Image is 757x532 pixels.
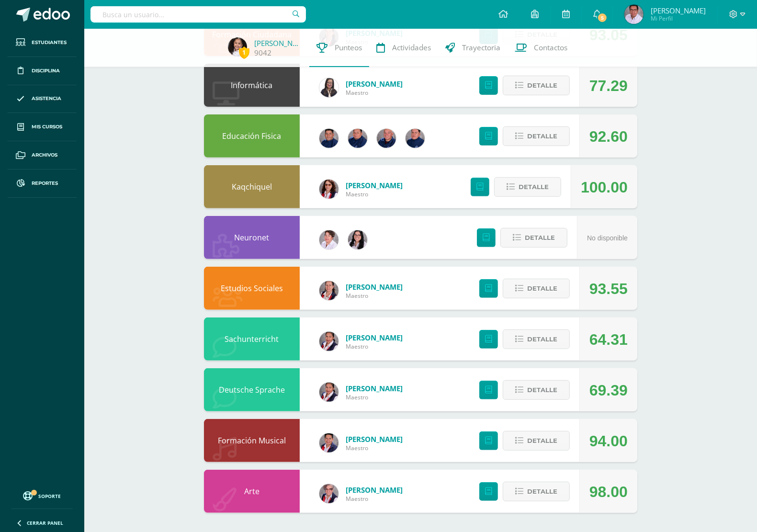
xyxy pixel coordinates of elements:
[589,115,628,158] div: 92.60
[346,79,403,89] a: [PERSON_NAME]
[534,43,567,53] span: Contactos
[346,333,403,342] a: [PERSON_NAME]
[503,380,570,400] button: Detalle
[503,482,570,501] button: Detalle
[239,46,249,58] span: 1
[589,369,628,412] div: 69.39
[587,234,628,242] span: No disponible
[319,383,339,402] img: fa0fc030cceea251a385d3f91fec560b.png
[597,12,608,23] span: 5
[32,123,62,131] span: Mis cursos
[204,267,300,310] div: Estudios Sociales
[462,43,500,53] span: Trayectoria
[527,280,557,297] span: Detalle
[204,368,300,411] div: Deutsche Sprache
[346,190,403,198] span: Maestro
[254,38,302,48] a: [PERSON_NAME]
[503,279,570,298] button: Detalle
[204,216,300,259] div: Neuronet
[32,180,58,187] span: Reportes
[319,484,339,503] img: 2b3fc766f73e05dd1eda9fe74225f48e.png
[527,330,557,348] span: Detalle
[581,166,628,209] div: 100.00
[319,78,339,97] img: 06f2a02a3e8cd598d980aa32fa6de0d8.png
[319,281,339,300] img: 20a437314bcbc0e2530bde3bd763025c.png
[335,43,362,53] span: Punteos
[406,129,425,148] img: 9ecbe07bdee1ad8edd933d8244312c74.png
[27,520,63,526] span: Cerrar panel
[8,29,77,57] a: Estudiantes
[90,6,306,23] input: Busca un usuario...
[527,432,557,450] span: Detalle
[348,230,367,249] img: 6e979456a3c56f418277038f982a7d62.png
[392,43,431,53] span: Actividades
[39,493,61,499] span: Soporte
[503,329,570,349] button: Detalle
[346,444,403,452] span: Maestro
[589,470,628,513] div: 98.00
[527,381,557,399] span: Detalle
[527,483,557,500] span: Detalle
[8,141,77,170] a: Archivos
[204,165,300,208] div: Kaqchiquel
[438,29,508,67] a: Trayectoria
[32,67,60,75] span: Disciplina
[503,76,570,95] button: Detalle
[319,332,339,351] img: fa0fc030cceea251a385d3f91fec560b.png
[254,48,271,58] a: 9042
[346,292,403,300] span: Maestro
[319,129,339,148] img: 4006fe33169205415d824d67e5edd571.png
[8,170,77,198] a: Reportes
[204,114,300,158] div: Educación Fisica
[503,126,570,146] button: Detalle
[319,180,339,199] img: c566d585d09da5d42f3b66dabcea1714.png
[377,129,396,148] img: 5e561b1b4745f30dac10328f2370a0d4.png
[346,282,403,292] a: [PERSON_NAME]
[346,393,403,401] span: Maestro
[204,470,300,513] div: Arte
[346,434,403,444] a: [PERSON_NAME]
[527,77,557,94] span: Detalle
[369,29,438,67] a: Actividades
[525,229,555,247] span: Detalle
[500,228,567,248] button: Detalle
[319,230,339,249] img: 63da6ef40cb9590bc4451d7cbee689cd.png
[519,178,549,196] span: Detalle
[494,177,561,197] button: Detalle
[508,29,575,67] a: Contactos
[527,127,557,145] span: Detalle
[319,433,339,453] img: a8e4ad95003d361ecb92756a2a34f672.png
[589,318,628,361] div: 64.31
[228,37,247,57] img: 83da15b48f890395c0c832f3464e09a1.png
[32,95,61,102] span: Asistencia
[624,5,644,24] img: 9521831b7eb62fd0ab6b39a80c4a7782.png
[651,14,706,23] span: Mi Perfil
[32,151,57,159] span: Archivos
[589,267,628,310] div: 93.55
[204,317,300,361] div: Sachunterricht
[204,64,300,107] div: Informática
[346,181,403,190] a: [PERSON_NAME]
[346,495,403,503] span: Maestro
[651,6,706,15] span: [PERSON_NAME]
[503,431,570,451] button: Detalle
[8,85,77,113] a: Asistencia
[8,113,77,141] a: Mis cursos
[348,129,367,148] img: 1c38046ccfa38abdac5b3f2345700fb5.png
[346,342,403,351] span: Maestro
[346,485,403,495] a: [PERSON_NAME]
[204,419,300,462] div: Formación Musical
[309,29,369,67] a: Punteos
[346,89,403,97] span: Maestro
[589,419,628,463] div: 94.00
[8,57,77,85] a: Disciplina
[11,489,73,502] a: Soporte
[346,384,403,393] a: [PERSON_NAME]
[32,39,67,46] span: Estudiantes
[589,64,628,107] div: 77.29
